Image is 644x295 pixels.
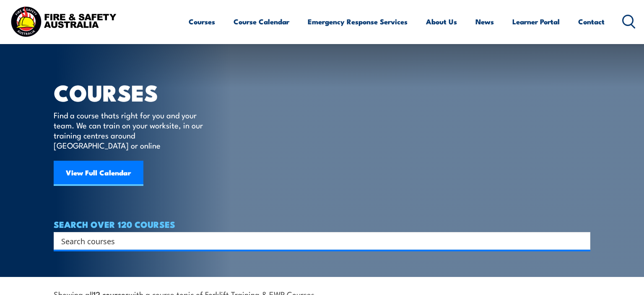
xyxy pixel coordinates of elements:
[54,110,207,150] p: Find a course thats right for you and your team. We can train on your worksite, in our training c...
[576,235,587,247] button: Search magnifier button
[512,10,560,33] a: Learner Portal
[54,219,590,229] h4: SEARCH OVER 120 COURSES
[54,82,215,102] h1: COURSES
[578,10,605,33] a: Contact
[63,235,574,247] form: Search form
[234,10,289,33] a: Course Calendar
[475,10,494,33] a: News
[426,10,457,33] a: About Us
[54,161,143,186] a: View Full Calendar
[308,10,408,33] a: Emergency Response Services
[61,235,572,247] input: Search input
[189,10,215,33] a: Courses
